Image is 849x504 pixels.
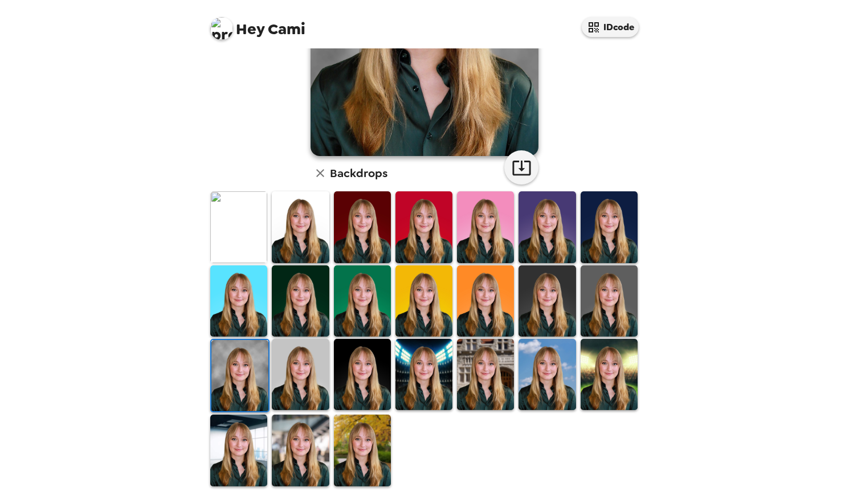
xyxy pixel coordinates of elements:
[210,11,305,37] span: Cami
[582,17,639,37] button: IDcode
[210,191,267,263] img: Original
[210,17,233,40] img: profile pic
[330,164,387,182] h6: Backdrops
[236,19,264,39] span: Hey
